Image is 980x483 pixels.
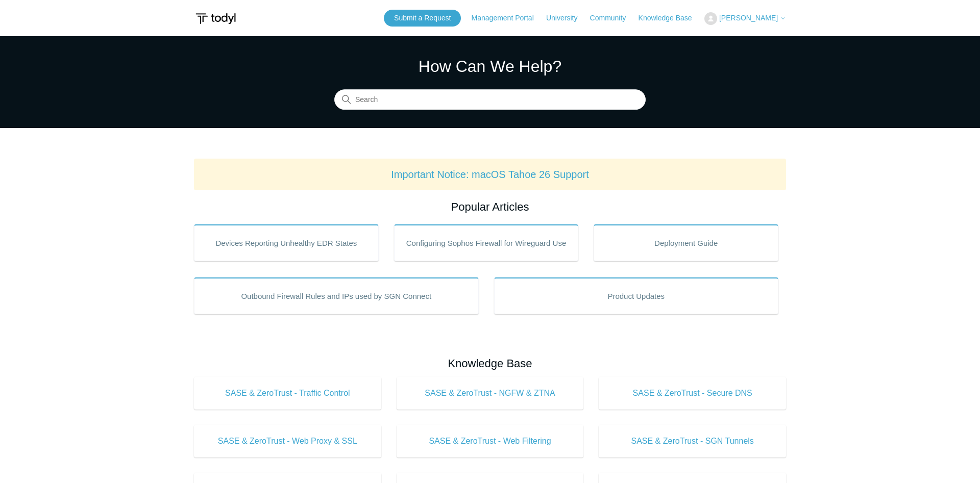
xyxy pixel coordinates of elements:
span: SASE & ZeroTrust - Web Filtering [412,435,569,447]
span: SASE & ZeroTrust - NGFW & ZTNA [412,387,569,399]
a: SASE & ZeroTrust - Traffic Control [194,377,381,410]
span: SASE & ZeroTrust - Traffic Control [209,387,366,399]
a: Submit a Request [384,10,461,27]
a: Product Updates [494,277,779,314]
a: Management Portal [472,13,544,23]
a: Community [590,13,636,23]
a: SASE & ZeroTrust - Web Proxy & SSL [194,425,381,457]
a: Configuring Sophos Firewall for Wireguard Use [394,224,579,261]
span: SASE & ZeroTrust - SGN Tunnels [614,435,771,447]
a: Deployment Guide [594,224,778,261]
a: Important Notice: macOS Tahoe 26 Support [391,169,589,180]
a: SASE & ZeroTrust - Secure DNS [599,377,786,410]
span: [PERSON_NAME] [719,14,778,22]
h2: Popular Articles [194,198,786,215]
a: SASE & ZeroTrust - NGFW & ZTNA [397,377,584,410]
button: [PERSON_NAME] [704,12,786,25]
input: Search [334,90,646,110]
img: Todyl Support Center Help Center home page [194,9,237,28]
a: Outbound Firewall Rules and IPs used by SGN Connect [194,277,479,314]
a: SASE & ZeroTrust - SGN Tunnels [599,425,786,457]
a: University [546,13,587,23]
h1: How Can We Help? [334,54,646,79]
span: SASE & ZeroTrust - Secure DNS [614,387,771,399]
a: SASE & ZeroTrust - Web Filtering [397,425,584,457]
a: Knowledge Base [639,13,702,23]
span: SASE & ZeroTrust - Web Proxy & SSL [209,435,366,447]
h2: Knowledge Base [194,355,786,372]
a: Devices Reporting Unhealthy EDR States [194,224,379,261]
